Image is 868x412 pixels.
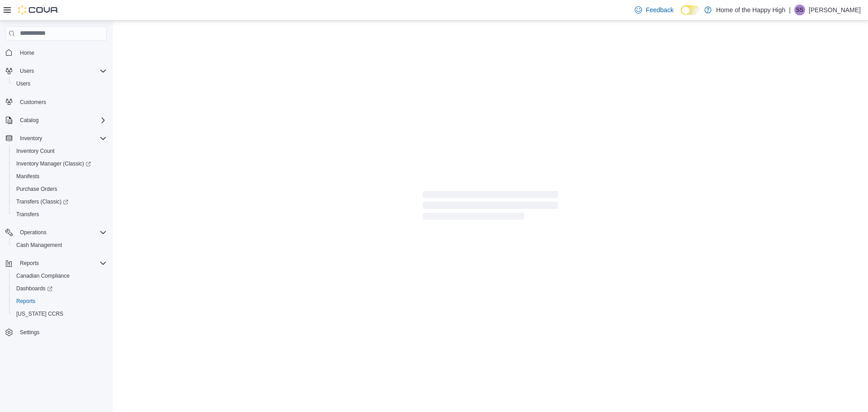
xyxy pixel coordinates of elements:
span: Reports [16,258,107,269]
span: Users [13,78,107,89]
a: Inventory Manager (Classic) [9,157,110,170]
button: Purchase Orders [9,183,110,195]
span: Transfers (Classic) [16,198,68,205]
span: Manifests [16,173,39,180]
span: Settings [20,329,39,336]
p: Home of the Happy High [716,5,785,15]
span: Transfers [16,211,39,218]
button: Customers [2,95,110,109]
button: Catalog [16,115,42,126]
a: Manifests [13,171,43,182]
button: Operations [16,227,50,238]
span: Inventory Manager (Classic) [16,160,91,167]
span: Users [16,80,30,87]
a: [US_STATE] CCRS [13,308,67,319]
span: Inventory Count [13,146,107,156]
span: [US_STATE] CCRS [16,310,63,317]
a: Inventory Manager (Classic) [13,158,94,169]
span: Users [20,67,34,75]
button: Settings [2,326,110,339]
span: Customers [16,96,107,108]
a: Purchase Orders [13,184,61,194]
span: Reports [13,296,107,307]
button: Reports [2,257,110,270]
span: Dashboards [16,285,52,292]
span: Transfers (Classic) [13,196,107,207]
button: Manifests [9,170,110,183]
input: Dark Mode [681,5,700,15]
button: Home [2,46,110,59]
a: Canadian Compliance [13,270,73,281]
span: Feedback [646,5,673,14]
span: Inventory [20,135,42,142]
span: Canadian Compliance [13,270,107,281]
span: Reports [20,260,39,267]
span: Washington CCRS [13,308,107,319]
a: Dashboards [13,283,56,294]
button: [US_STATE] CCRS [9,308,110,320]
nav: Complex example [5,43,107,363]
span: Catalog [16,115,107,126]
span: Cash Management [13,240,107,251]
button: Transfers [9,208,110,221]
span: Inventory [16,133,107,144]
span: Home [20,49,34,57]
span: Catalog [20,117,38,124]
a: Inventory Count [13,146,58,156]
span: Dashboards [13,283,107,294]
span: Dark Mode [681,15,681,15]
span: Users [16,66,107,76]
span: Settings [16,327,107,338]
a: Feedback [631,1,677,19]
span: Operations [20,229,47,236]
button: Reports [9,295,110,308]
span: Manifests [13,171,107,182]
button: Users [2,65,110,77]
button: Inventory [16,133,46,144]
button: Users [16,66,38,76]
button: Catalog [2,114,110,127]
button: Cash Management [9,239,110,251]
p: [PERSON_NAME] [809,5,861,15]
button: Users [9,77,110,90]
a: Customers [16,97,50,108]
a: Home [16,47,38,58]
a: Dashboards [9,282,110,295]
a: Settings [16,327,43,338]
span: Reports [16,298,35,305]
a: Transfers (Classic) [9,195,110,208]
a: Reports [13,296,39,307]
button: Inventory [2,132,110,145]
span: SS [796,5,803,15]
button: Inventory Count [9,145,110,157]
img: Cova [18,5,59,14]
div: Savanna Sturm [794,5,805,15]
span: Purchase Orders [16,185,57,193]
span: Customers [20,99,46,106]
a: Users [13,78,34,89]
a: Transfers (Classic) [13,196,72,207]
button: Canadian Compliance [9,270,110,282]
a: Cash Management [13,240,66,251]
span: Loading [423,193,558,222]
button: Reports [16,258,42,269]
span: Transfers [13,209,107,220]
span: Operations [16,227,107,238]
span: Inventory Count [16,147,55,155]
span: Canadian Compliance [16,272,70,279]
a: Transfers [13,209,42,220]
span: Home [16,47,107,58]
button: Operations [2,226,110,239]
span: Purchase Orders [13,184,107,194]
span: Cash Management [16,242,62,249]
span: Inventory Manager (Classic) [13,158,107,169]
p: | [789,5,791,15]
